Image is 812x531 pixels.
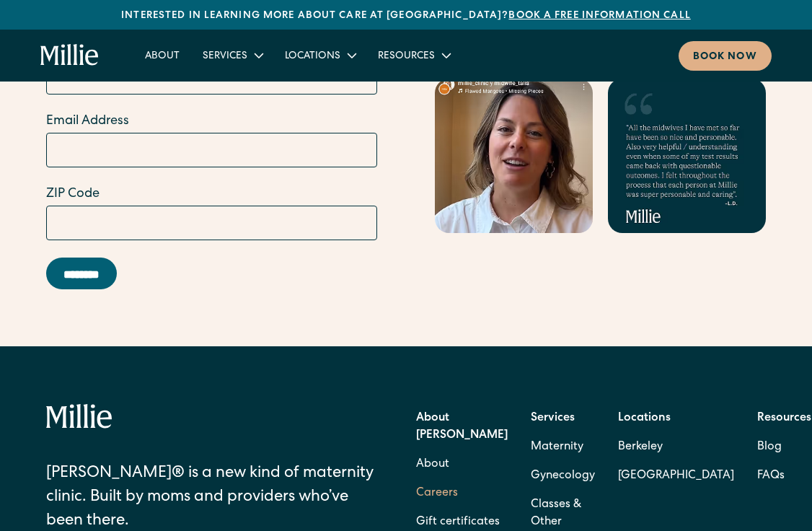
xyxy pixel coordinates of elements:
[416,413,508,442] strong: About [PERSON_NAME]
[757,433,782,462] a: Blog
[757,413,811,424] strong: Resources
[416,479,458,508] a: Careers
[191,43,273,67] div: Services
[285,49,340,64] div: Locations
[531,462,595,491] a: Gynecology
[531,433,583,462] a: Maternity
[416,450,449,479] a: About
[46,185,377,204] label: ZIP Code
[378,49,435,64] div: Resources
[693,50,757,65] div: Book now
[531,413,575,424] strong: Services
[133,43,191,67] a: About
[618,433,734,462] a: Berkeley
[40,44,98,66] a: home
[203,49,247,64] div: Services
[618,413,671,424] strong: Locations
[757,462,785,491] a: FAQs
[618,462,734,491] a: [GEOGRAPHIC_DATA]
[46,112,377,131] label: Email Address
[273,43,366,67] div: Locations
[508,11,690,21] a: Book a free information call
[679,41,772,71] a: Book now
[366,43,461,67] div: Resources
